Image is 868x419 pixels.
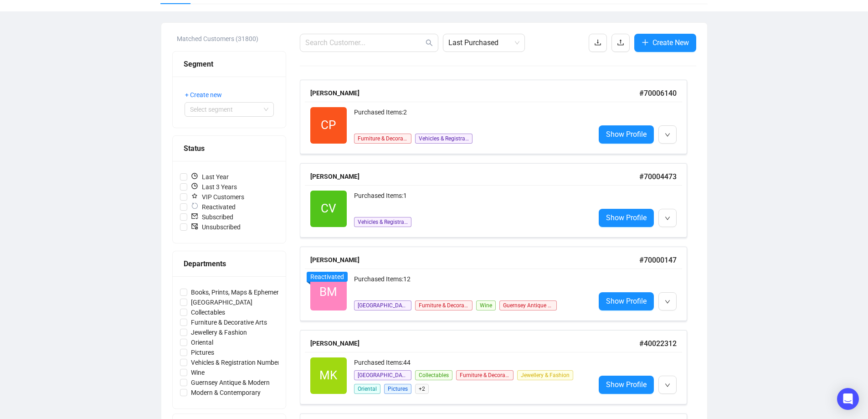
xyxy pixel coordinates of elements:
[448,34,519,52] span: Last Purchased
[300,163,696,238] a: [PERSON_NAME]#70004473CVPurchased Items:1Vehicles & Registration NumbersShow Profile
[354,384,380,394] span: Oriental
[456,370,514,380] span: Furniture & Decorative Arts
[499,300,557,310] span: Guernsey Antique & Modern
[187,297,256,307] span: [GEOGRAPHIC_DATA]
[300,330,696,404] a: [PERSON_NAME]#40022312MKPurchased Items:44[GEOGRAPHIC_DATA]CollectablesFurniture & Decorative Art...
[606,212,647,223] span: Show Profile
[415,384,429,394] span: + 2
[606,379,647,390] span: Show Profile
[187,192,248,202] span: VIP Customers
[187,287,286,297] span: Books, Prints, Maps & Ephemera
[187,182,241,192] span: Last 3 Years
[617,39,624,46] span: upload
[606,129,647,140] span: Show Profile
[185,90,222,100] span: + Create new
[310,338,639,348] div: [PERSON_NAME]
[187,202,239,212] span: Reactivated
[354,217,411,227] span: Vehicles & Registration Numbers
[354,357,588,369] div: Purchased Items: 44
[476,300,496,310] span: Wine
[599,376,654,394] a: Show Profile
[599,209,654,227] a: Show Profile
[639,89,677,98] span: # 70006140
[187,357,287,367] span: Vehicles & Registration Numbers
[415,300,473,310] span: Furniture & Decorative Arts
[354,107,588,125] div: Purchased Items: 2
[305,37,424,48] input: Search Customer...
[415,370,452,380] span: Collectables
[187,317,271,327] span: Furniture & Decorative Arts
[639,256,677,264] span: # 70000147
[652,37,689,48] span: Create New
[187,172,232,182] span: Last Year
[354,191,588,209] div: Purchased Items: 1
[665,299,670,305] span: down
[187,327,251,337] span: Jewellery & Fashion
[354,134,411,144] span: Furniture & Decorative Arts
[187,212,237,222] span: Subscribed
[184,258,275,269] div: Departments
[185,88,229,102] button: + Create new
[187,222,244,232] span: Unsubscribed
[642,39,649,46] span: plus
[187,337,217,347] span: Oriental
[310,273,344,280] span: Reactivated
[187,378,273,388] span: Guernsey Antique & Modern
[187,307,229,317] span: Collectables
[310,171,639,181] div: [PERSON_NAME]
[321,116,336,134] span: CP
[184,58,275,70] div: Segment
[354,300,411,310] span: [GEOGRAPHIC_DATA]
[639,339,677,348] span: # 40022312
[184,143,275,154] div: Status
[837,388,859,410] div: Open Intercom Messenger
[594,39,601,46] span: download
[310,88,639,98] div: [PERSON_NAME]
[599,125,654,144] a: Show Profile
[319,366,337,385] span: MK
[177,34,286,44] div: Matched Customers (31800)
[665,216,670,221] span: down
[354,370,411,380] span: [GEOGRAPHIC_DATA]
[310,255,639,265] div: [PERSON_NAME]
[665,383,670,388] span: down
[187,388,264,398] span: Modern & Contemporary
[321,199,336,218] span: CV
[300,80,696,154] a: [PERSON_NAME]#70006140CPPurchased Items:2Furniture & Decorative ArtsVehicles & Registration Numbe...
[187,367,208,378] span: Wine
[606,295,647,307] span: Show Profile
[599,292,654,310] a: Show Profile
[415,134,473,144] span: Vehicles & Registration Numbers
[300,247,696,321] a: [PERSON_NAME]#70000147BMReactivatedPurchased Items:12[GEOGRAPHIC_DATA]Furniture & Decorative Arts...
[665,132,670,138] span: down
[426,39,433,47] span: search
[319,283,337,301] span: BM
[187,347,218,357] span: Pictures
[354,274,588,292] div: Purchased Items: 12
[634,34,696,52] button: Create New
[639,172,677,181] span: # 70004473
[384,384,411,394] span: Pictures
[517,370,573,380] span: Jewellery & Fashion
